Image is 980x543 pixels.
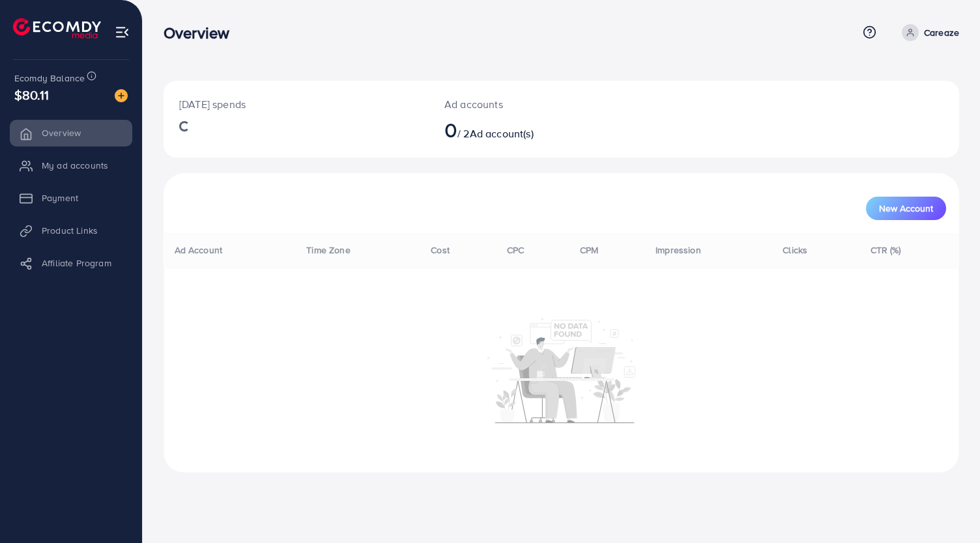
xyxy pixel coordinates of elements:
h3: Overview [164,23,240,42]
span: Ad account(s) [470,126,534,141]
h2: / 2 [444,117,612,142]
span: Ecomdy Balance [14,72,85,85]
span: $80.11 [14,85,49,104]
p: [DATE] spends [179,96,413,112]
p: Careaze [924,25,959,40]
span: New Account [879,204,933,213]
span: 0 [444,115,457,145]
a: Careaze [897,24,959,41]
button: New Account [866,197,946,220]
img: logo [13,18,101,38]
img: image [115,89,128,102]
img: menu [115,25,130,40]
p: Ad accounts [444,96,612,112]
